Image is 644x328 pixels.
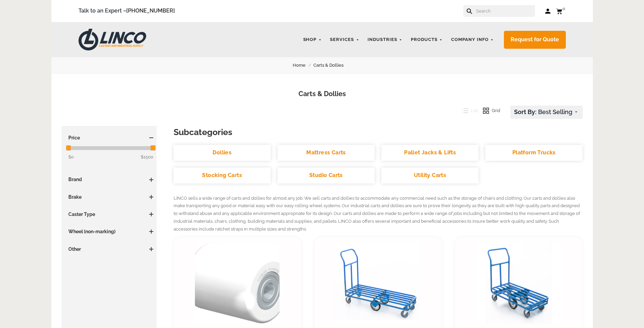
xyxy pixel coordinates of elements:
[457,106,478,116] button: List
[407,33,446,46] a: Products
[65,211,154,218] h3: Caster Type
[65,194,154,200] h3: Brake
[79,29,146,50] img: LINCO CASTERS & INDUSTRIAL SUPPLY
[485,145,582,161] a: Platform Trucks
[277,145,375,161] a: Mattress Carts
[141,153,153,161] span: $1500
[475,5,535,17] input: Search
[545,8,551,15] a: Log in
[65,134,154,141] h3: Price
[478,106,500,116] button: Grid
[65,176,154,183] h3: Brand
[277,168,375,183] a: Studio Carts
[293,62,313,69] a: Home
[556,7,566,15] a: 0
[79,6,175,16] span: Talk to an Expert –
[562,6,565,11] span: 0
[327,33,362,46] a: Services
[174,145,271,161] a: Dollies
[68,154,74,159] span: $0
[504,31,566,49] a: Request for Quote
[65,246,154,253] h3: Other
[62,89,583,99] h1: Carts & Dollies
[313,62,351,69] a: Carts & Dollies
[174,168,271,183] a: Stocking Carts
[174,126,583,138] h3: Subcategories
[126,7,175,14] a: [PHONE_NUMBER]
[300,33,325,46] a: Shop
[174,195,583,233] p: LINCO sells a wide range of carts and dollies for almost any job. We sell carts and dollies to ac...
[381,145,479,161] a: Pallet Jacks & Lifts
[364,33,406,46] a: Industries
[448,33,497,46] a: Company Info
[381,168,479,183] a: Utility Carts
[65,228,154,235] h3: Wheel (non-marking)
